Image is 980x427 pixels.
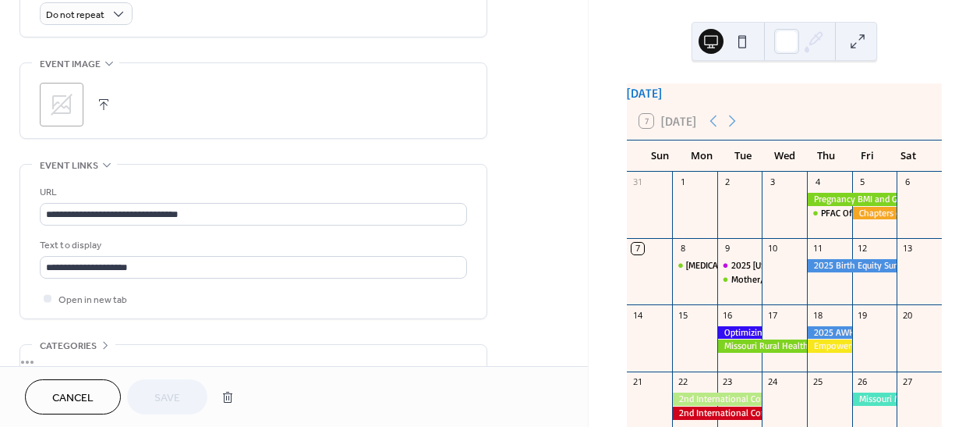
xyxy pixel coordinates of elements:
div: Missouri Rural Health Conference [717,340,807,353]
span: Cancel [52,390,94,407]
div: 2nd International Conference on Gynecology and Women’s Health [672,407,762,420]
div: 2nd International Conference on Gynecology and Women's Health [672,393,762,406]
div: [DATE] [627,84,942,102]
div: 7 [632,243,643,254]
div: Text to display [40,237,464,254]
div: 1 [677,176,688,188]
div: 15 [677,309,688,321]
span: Categories [40,338,97,354]
div: 31 [632,176,643,188]
div: 2025 Birth Equity Summit [807,259,897,272]
span: Event image [40,56,101,73]
span: Event links [40,158,98,174]
div: 12 [857,243,869,254]
div: Tue [722,141,763,172]
div: Fri [847,141,888,172]
div: 6 [901,176,913,188]
div: 14 [632,309,643,321]
div: 18 [812,309,823,321]
div: Wed [764,141,805,172]
div: [MEDICAL_DATA] ECHO [686,259,777,272]
div: 13 [901,243,913,254]
div: 11 [812,243,823,254]
div: Optimizing Benefits for Maternal and Infant Health [717,326,762,340]
div: 2025 AWHONN Missouri Section Conference [807,326,852,340]
div: 23 [722,376,734,388]
div: PFAC Office Hours: Engaging Leadership in Patient Family Advisory Councils [807,207,852,220]
div: 2025 [US_STATE] PAMR Review of [MEDICAL_DATA] [731,259,934,272]
div: 9 [722,243,734,254]
div: ••• [20,345,486,378]
button: Cancel [25,379,121,415]
div: 3 [766,176,778,188]
div: 21 [632,376,643,388]
div: Hypertension ECHO [672,259,717,272]
div: 2 [722,176,734,188]
div: 8 [677,243,688,254]
div: Thu [805,141,847,172]
div: Mon [681,141,722,172]
div: URL [40,184,464,201]
div: Missouri Maternal Health Action Network 3rd Annual Summit [852,393,897,406]
div: Pregnancy BMI and Gestational Weight Gain: New Evidence, Emerging Innovations, and Policy Implica... [807,193,897,206]
div: 19 [857,309,869,321]
div: Chapters of Care: A Home Visiting Journey Summit by Generate Health [852,207,897,220]
div: Empowering Nurses, Enhancing Care: Missouri AWHONN Fall Conference [807,340,852,353]
div: 5 [857,176,869,188]
div: 25 [812,376,823,388]
div: Sun [639,141,681,172]
div: Sat [888,141,929,172]
div: 27 [901,376,913,388]
div: Mother/Baby Dyad (SUD Cohort 2) and PMHC Monthly Project Call [717,273,762,286]
div: 16 [722,309,734,321]
div: 26 [857,376,869,388]
span: Open in new tab [58,292,127,308]
div: 20 [901,309,913,321]
div: ; [40,83,83,126]
div: 10 [766,243,778,254]
span: Do not repeat [46,6,104,24]
div: 22 [677,376,688,388]
div: 4 [812,176,823,188]
div: 2025 Missouri PAMR Review of Maternal Mortality [717,259,762,272]
div: 24 [766,376,778,388]
div: 17 [766,309,778,321]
